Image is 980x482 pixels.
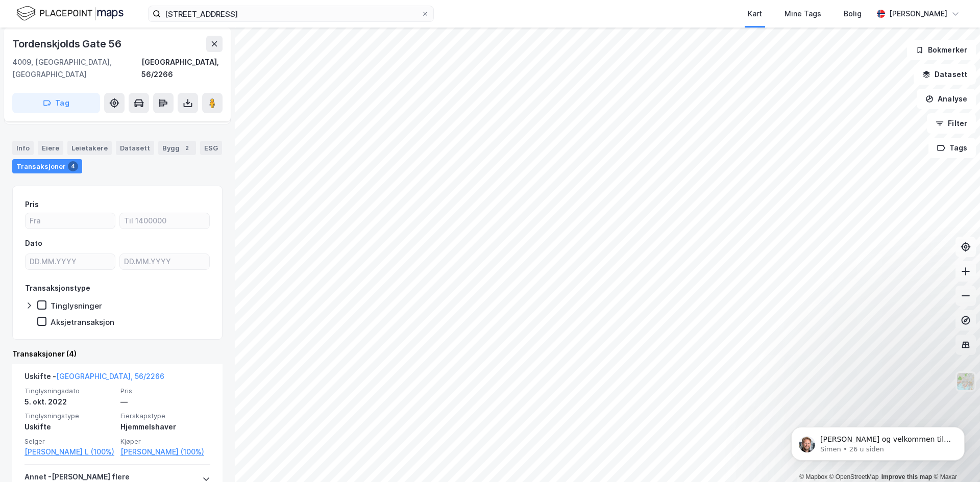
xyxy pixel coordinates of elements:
div: Pris [25,198,39,211]
span: Selger [24,437,114,446]
div: Aksjetransaksjon [51,317,114,327]
a: OpenStreetMap [829,473,879,480]
div: Datasett [116,141,154,155]
button: Filter [927,113,976,134]
input: Til 1400000 [120,213,209,229]
a: [PERSON_NAME] (100%) [120,446,210,458]
button: Tags [928,138,976,158]
div: Transaksjoner [12,159,82,173]
span: Pris [120,387,210,395]
span: Tinglysningstype [24,412,114,420]
div: ESG [200,141,222,155]
div: 2 [182,143,192,153]
div: — [120,396,210,408]
button: Bokmerker [907,40,976,60]
div: Hjemmelshaver [120,421,210,433]
div: Eiere [38,141,63,155]
div: Info [12,141,34,155]
a: [GEOGRAPHIC_DATA], 56/2266 [56,372,164,380]
div: Dato [25,237,42,249]
div: Transaksjoner (4) [12,348,223,360]
a: Improve this map [881,473,932,480]
span: Tinglysningsdato [24,387,114,395]
div: [PERSON_NAME] [889,8,947,20]
button: Datasett [914,64,976,85]
img: Z [956,372,975,391]
div: Bygg [158,141,196,155]
span: Eierskapstype [120,412,210,420]
div: Transaksjonstype [25,282,90,294]
div: Tordenskjolds Gate 56 [12,36,124,52]
input: DD.MM.YYYY [120,254,209,269]
div: Uskifte - [24,370,164,387]
input: Fra [26,213,115,229]
div: Uskifte [24,421,114,433]
button: Analyse [917,89,976,109]
div: 4 [68,161,78,171]
div: Kart [748,8,762,20]
div: Bolig [844,8,862,20]
div: 4009, [GEOGRAPHIC_DATA], [GEOGRAPHIC_DATA] [12,56,141,81]
div: Mine Tags [785,8,821,20]
a: [PERSON_NAME] L (100%) [24,446,114,458]
a: Mapbox [799,473,827,480]
iframe: Intercom notifications melding [776,405,980,477]
span: Kjøper [120,437,210,446]
button: Tag [12,93,100,113]
input: DD.MM.YYYY [26,254,115,269]
img: logo.f888ab2527a4732fd821a326f86c7f29.svg [16,5,124,22]
div: Tinglysninger [51,301,102,311]
div: 5. okt. 2022 [24,396,114,408]
input: Søk på adresse, matrikkel, gårdeiere, leietakere eller personer [161,6,421,21]
div: [GEOGRAPHIC_DATA], 56/2266 [141,56,223,81]
div: Leietakere [67,141,112,155]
